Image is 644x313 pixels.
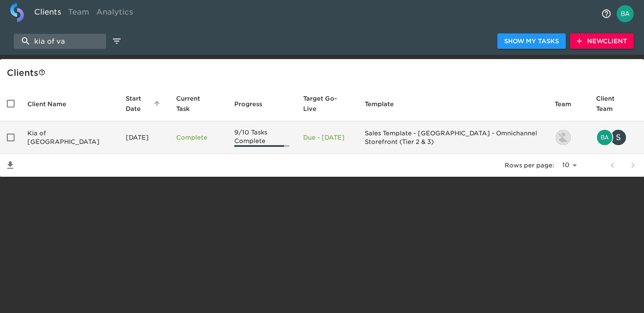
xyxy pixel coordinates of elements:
[610,129,627,146] div: S
[505,161,554,170] p: Rows per page:
[234,99,273,109] span: Progress
[358,121,548,154] td: Sales Template - [GEOGRAPHIC_DATA] - Omnichannel Storefront (Tier 2 & 3)
[21,121,119,154] td: Kia of [GEOGRAPHIC_DATA]
[303,93,351,114] span: Target Go-Live
[176,93,210,114] span: This is the next Task in this Hub that should be completed
[597,130,612,145] img: bailey.rubin@cdk.com
[227,121,296,154] td: 9/10 Tasks Complete
[119,121,169,154] td: [DATE]
[109,34,124,48] button: edit
[577,36,627,47] span: New Client
[617,5,634,22] img: Profile
[7,66,641,80] div: Client s
[303,93,340,114] span: Calculated based on the start date and the duration of all Tasks contained in this Hub.
[176,133,221,142] p: Complete
[10,3,24,22] img: logo
[570,33,634,49] button: NewClient
[596,129,637,146] div: bailey.rubin@cdk.com, skimbro@kiavacaville.com
[596,3,617,24] button: notifications
[555,99,582,109] span: Team
[555,129,582,146] div: drew.doran@roadster.com
[31,3,65,24] a: Clients
[365,99,405,109] span: Template
[596,93,637,114] span: Client Team
[497,33,566,49] button: Show My Tasks
[176,93,221,114] span: Current Task
[558,159,580,172] select: rows per page
[14,34,106,49] input: search
[504,36,559,47] span: Show My Tasks
[27,99,77,109] span: Client Name
[126,93,162,114] span: Start Date
[38,69,45,76] svg: This is a list of all of your clients and clients shared with you
[65,3,93,24] a: Team
[555,130,571,145] img: drew.doran@roadster.com
[93,3,136,24] a: Analytics
[303,133,351,142] p: Due - [DATE]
